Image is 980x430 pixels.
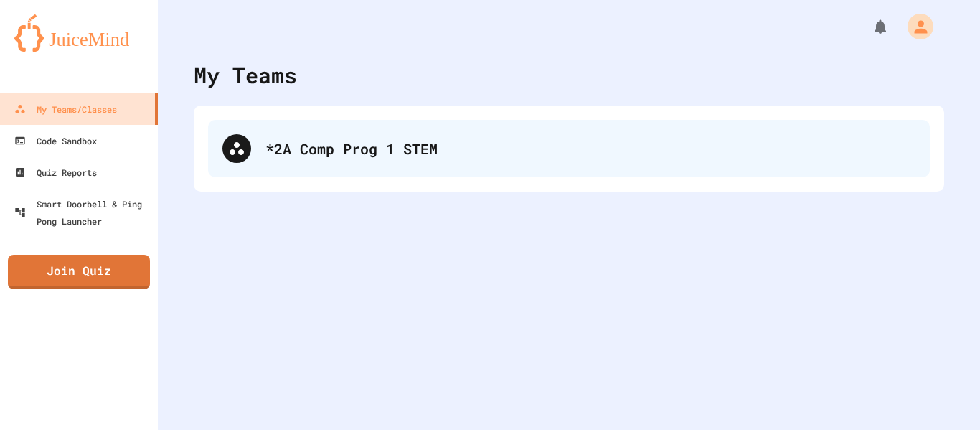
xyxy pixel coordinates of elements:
div: Smart Doorbell & Ping Pong Launcher [14,195,152,230]
div: My Teams/Classes [14,101,117,118]
div: My Notifications [845,14,892,39]
a: Join Quiz [8,255,150,289]
div: Quiz Reports [14,164,97,181]
div: My Account [892,10,937,43]
img: logo-orange.svg [14,14,143,52]
div: Code Sandbox [14,132,97,149]
div: *2A Comp Prog 1 STEM [265,138,915,159]
div: *2A Comp Prog 1 STEM [208,120,930,177]
div: My Teams [194,59,297,91]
